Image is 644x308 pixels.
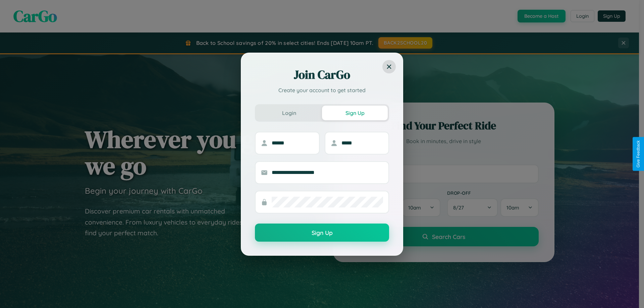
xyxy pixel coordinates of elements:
h2: Join CarGo [255,67,389,83]
div: Give Feedback [636,140,641,168]
button: Sign Up [255,224,389,242]
p: Create your account to get started [255,86,389,94]
button: Sign Up [322,106,388,120]
button: Login [256,106,322,120]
